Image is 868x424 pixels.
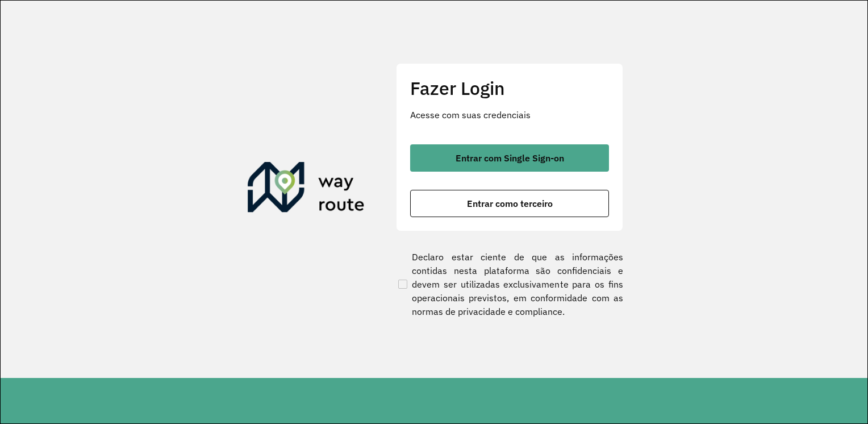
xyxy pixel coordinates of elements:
button: button [410,144,609,172]
p: Acesse com suas credenciais [410,108,609,122]
span: Entrar como terceiro [467,199,553,208]
button: button [410,190,609,217]
img: Roteirizador AmbevTech [248,162,365,217]
span: Entrar com Single Sign-on [456,153,564,163]
h2: Fazer Login [410,77,609,99]
label: Declaro estar ciente de que as informações contidas nesta plataforma são confidenciais e devem se... [396,250,623,318]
